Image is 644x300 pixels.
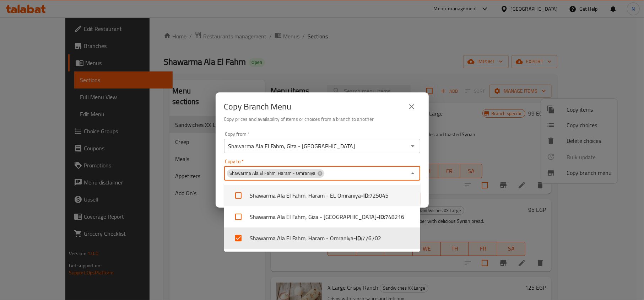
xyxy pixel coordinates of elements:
div: Shawarma Ala El Fahm, Haram - Omraniya [227,169,324,178]
h6: Copy prices and availability of items or choices from a branch to another [224,115,420,123]
li: Shawarma Ala El Fahm, Haram - Omraniya [224,227,420,249]
li: Shawarma Ala El Fahm, Haram - EL Omraniya [224,185,420,206]
span: 725045 [369,191,389,200]
span: 776702 [362,234,381,242]
b: - ID: [377,213,385,221]
b: - ID: [361,191,369,200]
button: Open [408,141,418,151]
span: 748216 [385,213,404,221]
button: Close [408,168,418,178]
button: close [403,98,420,115]
b: - ID: [353,234,362,242]
li: Shawarma Ala El Fahm, Giza - [GEOGRAPHIC_DATA] [224,206,420,227]
span: Shawarma Ala El Fahm, Haram - Omraniya [227,170,319,177]
h2: Copy Branch Menu [224,101,292,112]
